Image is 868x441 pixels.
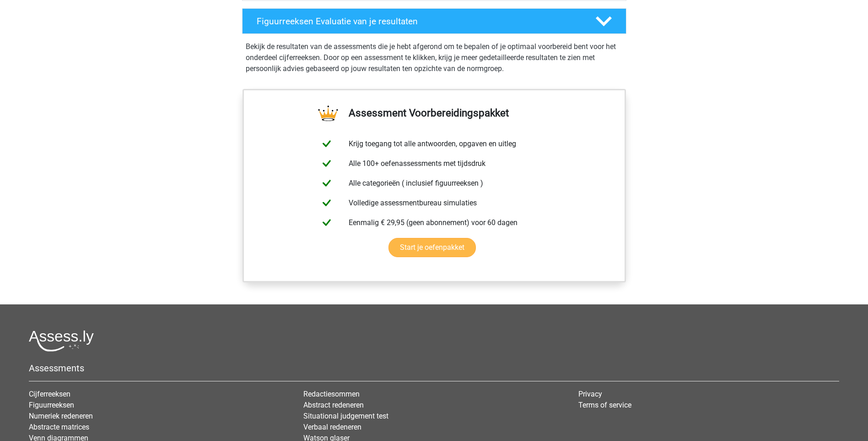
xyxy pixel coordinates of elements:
[303,390,360,398] a: Redactiesommen
[257,16,581,27] h4: Figuurreeksen Evaluatie van je resultaten
[578,401,631,409] a: Terms of service
[246,41,623,74] p: Bekijk de resultaten van de assessments die je hebt afgerond om te bepalen of je optimaal voorber...
[303,401,364,409] a: Abstract redeneren
[29,412,93,420] a: Numeriek redeneren
[303,423,361,431] a: Verbaal redeneren
[29,423,89,431] a: Abstracte matrices
[238,8,630,34] a: Figuurreeksen Evaluatie van je resultaten
[29,390,70,398] a: Cijferreeksen
[303,412,388,420] a: Situational judgement test
[29,401,74,409] a: Figuurreeksen
[29,330,94,352] img: Assessly logo
[388,238,476,257] a: Start je oefenpakket
[578,390,602,398] a: Privacy
[29,363,839,374] h5: Assessments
